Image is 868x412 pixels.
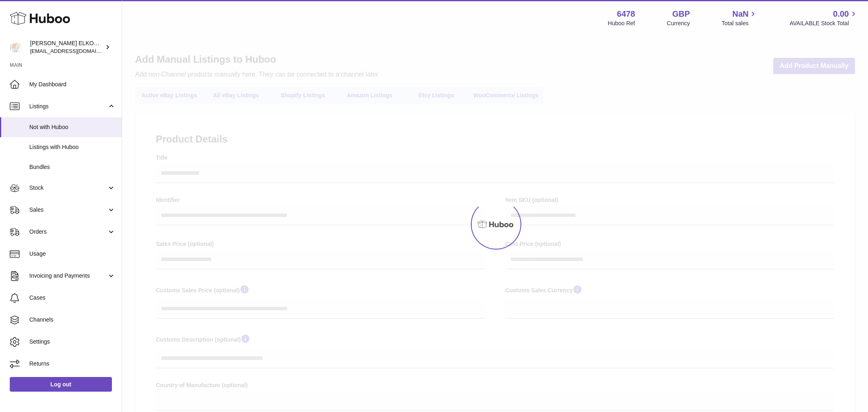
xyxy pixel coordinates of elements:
div: Huboo Ref [608,20,635,27]
a: NaN Total sales [722,9,758,27]
a: 0.00 AVAILABLE Stock Total [789,9,858,27]
div: [PERSON_NAME] ELKOURD [30,39,103,55]
span: Stock [29,184,107,192]
span: Settings [29,338,116,346]
span: My Dashboard [29,81,116,88]
div: Currency [667,20,690,27]
span: [EMAIL_ADDRESS][DOMAIN_NAME] [30,48,120,54]
span: 0.00 [833,9,849,20]
span: Returns [29,360,116,368]
span: Bundles [29,163,116,171]
span: Not with Huboo [29,123,116,131]
span: Listings with Huboo [29,143,116,151]
span: Total sales [722,20,758,27]
span: Invoicing and Payments [29,272,107,280]
span: Cases [29,294,116,302]
span: AVAILABLE Stock Total [789,20,858,27]
span: Usage [29,250,116,258]
img: internalAdmin-6478@internal.huboo.com [10,41,22,53]
span: Listings [29,103,107,110]
span: NaN [732,9,748,20]
span: Orders [29,228,107,236]
strong: 6478 [617,9,635,20]
span: Sales [29,206,107,214]
strong: GBP [672,9,690,20]
span: Channels [29,316,116,324]
a: Log out [10,377,112,392]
